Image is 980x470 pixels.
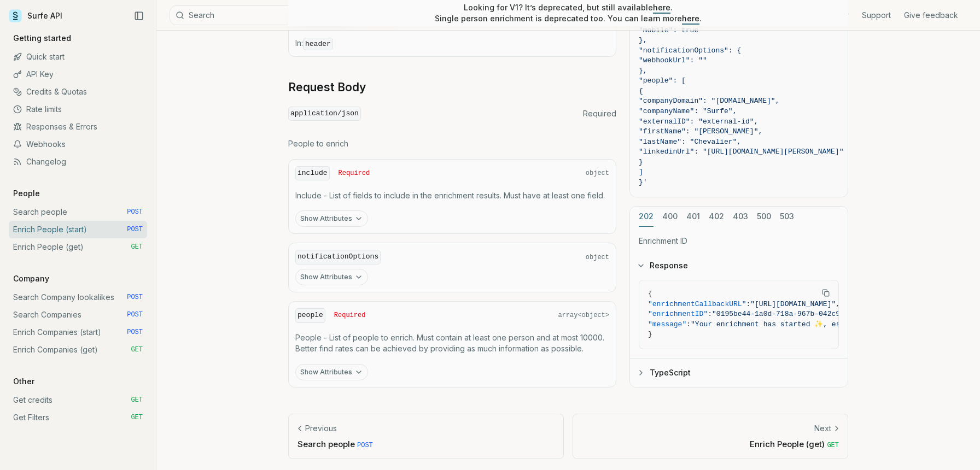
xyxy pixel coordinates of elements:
[582,438,839,450] p: Enrich People (get)
[127,208,143,216] span: POST
[334,311,366,320] span: Required
[827,442,839,449] span: GET
[639,137,741,145] span: "lastName": "Chevalier",
[750,299,836,308] span: "[URL][DOMAIN_NAME]"
[639,117,758,125] span: "externalID": "external-id",
[295,308,325,323] code: people
[357,442,373,449] span: POST
[708,310,712,318] span: :
[297,438,555,450] p: Search people
[686,206,700,226] button: 401
[9,188,44,199] p: People
[662,206,678,226] button: 400
[9,306,147,324] a: Search Companies POST
[558,311,609,320] span: array<object>
[682,14,699,23] a: here
[733,206,748,226] button: 403
[639,36,647,44] span: },
[757,206,771,226] button: 500
[639,107,737,115] span: "companyName": "Surfe",
[9,101,147,118] a: Rate limits
[709,206,724,226] button: 402
[639,148,843,156] span: "linkedinUrl": "[URL][DOMAIN_NAME][PERSON_NAME]"
[639,168,643,176] span: ]
[746,299,750,308] span: :
[904,10,958,21] a: Give feedback
[648,290,652,298] span: {
[131,396,143,404] span: GET
[648,330,652,338] span: }
[295,190,609,201] p: Include - List of fields to include in the enrichment results. Must have at least one field.
[288,138,616,149] p: People to enrich
[639,97,779,105] span: "companyDomain": "[DOMAIN_NAME]",
[9,118,147,136] a: Responses & Errors
[648,299,746,308] span: "enrichmentCallbackURL"
[9,273,54,284] p: Company
[295,166,330,181] code: include
[9,48,147,66] a: Quick start
[288,414,564,459] a: PreviousSearch people POST
[630,280,848,358] div: Response
[170,5,443,25] button: Search⌘K
[295,332,609,354] p: People - List of people to enrich. Must contain at least one person and at most 10000. Better fin...
[9,8,62,24] a: Surfe API
[9,409,147,426] a: Get Filters GET
[339,169,370,178] span: Required
[127,293,143,302] span: POST
[653,3,670,12] a: here
[435,2,702,24] p: Looking for V1? It’s deprecated, but still available . Single person enrichment is deprecated too...
[686,320,691,328] span: :
[9,136,147,153] a: Webhooks
[639,127,762,136] span: "firstName": "[PERSON_NAME]",
[9,391,147,409] a: Get credits GET
[691,320,947,328] span: "Your enrichment has started ✨, estimated time: 2 seconds."
[131,413,143,422] span: GET
[630,359,848,387] button: TypeScript
[295,250,381,265] code: notificationOptions
[305,423,337,434] p: Previous
[9,289,147,306] a: Search Company lookalikes POST
[648,320,686,328] span: "message"
[9,221,147,238] a: Enrich People (start) POST
[9,341,147,359] a: Enrich Companies (get) GET
[639,178,647,186] span: }'
[131,243,143,251] span: GET
[639,235,839,246] p: Enrichment ID
[586,169,609,178] span: object
[573,414,848,459] a: NextEnrich People (get) GET
[9,153,147,171] a: Changelog
[9,324,147,341] a: Enrich Companies (start) POST
[9,203,147,221] a: Search people POST
[639,206,654,226] button: 202
[9,238,147,256] a: Enrich People (get) GET
[295,364,368,380] button: Show Attributes
[295,38,609,50] p: In:
[288,80,366,95] a: Request Body
[639,77,686,85] span: "people": [
[648,310,708,318] span: "enrichmentID"
[639,67,647,75] span: },
[303,38,333,50] code: header
[586,253,609,262] span: object
[9,33,75,44] p: Getting started
[780,206,794,226] button: 503
[639,56,707,64] span: "webhookUrl": ""
[639,46,741,54] span: "notificationOptions": {
[862,10,891,21] a: Support
[630,251,848,280] button: Response
[818,285,834,301] button: Copy Text
[127,225,143,234] span: POST
[9,83,147,101] a: Credits & Quotas
[131,8,147,24] button: Collapse Sidebar
[639,87,643,95] span: {
[583,108,616,119] span: Required
[131,345,143,354] span: GET
[9,376,39,387] p: Other
[814,423,831,434] p: Next
[127,328,143,337] span: POST
[295,210,368,227] button: Show Attributes
[712,310,874,318] span: "0195be44-1a0d-718a-967b-042c9d17ffd7"
[639,158,643,166] span: }
[127,310,143,319] span: POST
[9,66,147,83] a: API Key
